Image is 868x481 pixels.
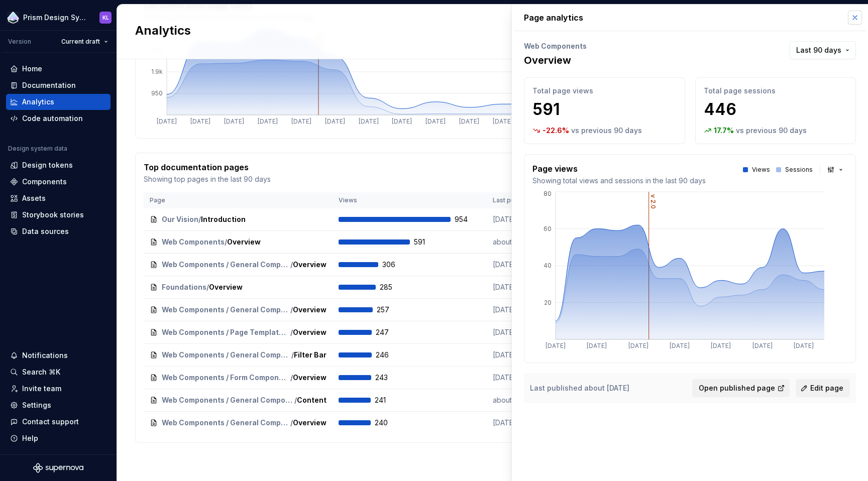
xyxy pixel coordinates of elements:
svg: Supernova Logo [33,463,83,473]
button: Open published page [692,379,790,397]
tspan: 1.9k [151,68,163,75]
th: Page [144,192,333,208]
div: Assets [22,193,46,203]
p: [DATE] [493,214,568,224]
p: Last published about [DATE] [530,383,629,393]
p: Showing top pages in the last 90 days [144,174,271,184]
span: 591 [414,237,440,247]
p: Sessions [785,166,813,174]
span: Last 90 days [796,45,841,55]
a: Documentation [6,77,111,93]
span: Filter Bar [294,350,327,360]
span: 241 [375,395,401,405]
p: [DATE] [493,260,568,270]
div: Analytics [22,97,54,107]
span: Foundations [162,282,206,292]
span: Overview [293,373,327,383]
tspan: [DATE] [546,342,566,349]
span: 247 [376,327,402,337]
span: / [291,350,294,360]
p: Overview [524,53,587,67]
span: Web Components / General Components / Alert Banners [162,418,290,428]
img: 106765b7-6fc4-4b5d-8be0-32f944830029.png [7,12,19,24]
span: Content [297,395,327,405]
span: 954 [455,214,481,224]
p: vs previous 90 days [736,126,807,136]
div: Search ⌘K [22,367,60,377]
button: Current draft [57,35,113,49]
tspan: 950 [151,89,163,97]
button: Contact support [6,414,111,430]
span: Web Components / Page Templates / Datagrid [162,327,290,337]
p: Total page views [532,86,677,96]
div: Storybook stories [22,210,84,220]
tspan: [DATE] [359,117,379,125]
tspan: [DATE] [628,342,648,349]
button: Help [6,430,111,446]
tspan: [DATE] [794,342,814,349]
span: 246 [376,350,402,360]
span: Overview [209,282,243,292]
span: 257 [377,305,403,315]
div: Version [8,38,31,46]
div: Prism Design System [23,13,87,23]
span: Current draft [61,38,100,46]
span: / [198,214,201,224]
tspan: [DATE] [459,117,479,125]
span: Overview [227,237,261,247]
span: / [290,418,293,428]
p: [DATE] [493,418,568,428]
p: about [DATE] [493,237,568,247]
button: Last 90 days [790,41,856,59]
div: Data sources [22,226,69,236]
a: Code automation [6,110,111,127]
div: Design tokens [22,160,73,170]
a: Analytics [6,94,111,110]
span: 240 [375,418,401,428]
p: -22.6 % [542,126,569,136]
div: Invite team [22,384,61,394]
tspan: 80 [544,190,552,197]
span: Edit page [810,383,843,393]
span: Web Components / General Components / Modal [162,395,294,405]
tspan: [DATE] [325,117,345,125]
span: Web Components / General Components / Filters [162,350,291,360]
div: Settings [22,400,51,410]
tspan: [DATE] [493,117,513,125]
p: 17.7 % [714,126,734,136]
div: Home [22,64,42,74]
p: [DATE] [493,373,568,383]
span: Introduction [201,214,246,224]
tspan: [DATE] [425,117,446,125]
p: 591 [532,99,677,119]
p: about [DATE] [493,395,568,405]
a: Design tokens [6,157,111,173]
span: Web Components [162,237,225,247]
span: 285 [380,282,406,292]
tspan: 20 [544,299,552,306]
tspan: [DATE] [157,117,177,125]
span: 243 [375,373,401,383]
div: Help [22,433,38,443]
p: Page views [532,163,706,175]
div: Contact support [22,417,79,427]
tspan: [DATE] [291,117,311,125]
a: Storybook stories [6,207,111,223]
a: Invite team [6,381,111,397]
tspan: [DATE] [392,117,412,125]
p: [DATE] [493,327,568,337]
span: Our Vision [162,214,198,224]
span: / [290,305,293,315]
button: Notifications [6,347,111,364]
span: / [290,260,293,270]
span: Open published page [699,383,775,393]
div: Notifications [22,350,68,360]
span: / [225,237,227,247]
a: Home [6,61,111,77]
th: Views [333,192,487,208]
div: KL [102,14,109,22]
p: 446 [704,99,848,119]
p: [DATE] [493,350,568,360]
th: Last published [487,192,574,208]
